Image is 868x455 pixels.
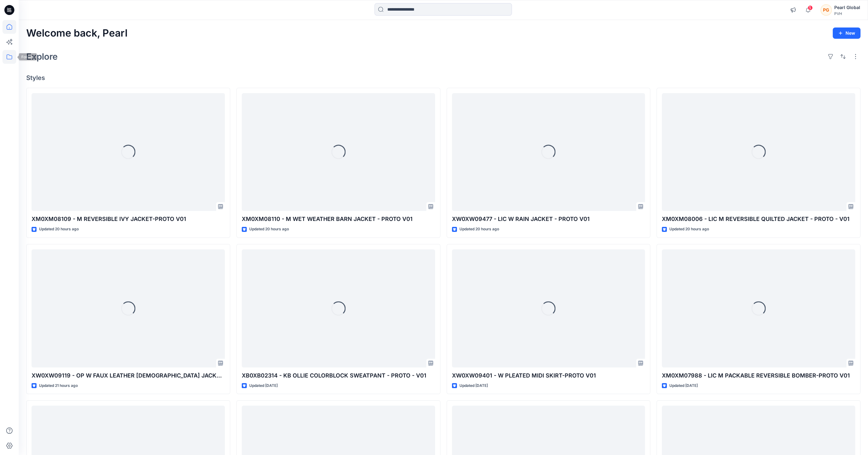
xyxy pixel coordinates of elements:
p: XM0XM07988 - LIC M PACKABLE REVERSIBLE BOMBER-PROTO V01 [662,371,855,380]
p: XM0XM08110 - M WET WEATHER BARN JACKET - PROTO V01 [242,215,435,223]
p: XW0XW09119 - OP W FAUX LEATHER [DEMOGRAPHIC_DATA] JACKET-PROTO V01 [32,371,225,380]
span: 5 [808,5,813,10]
p: Updated [DATE] [669,382,698,389]
p: Updated [DATE] [459,382,488,389]
p: XW0XW09401 - W PLEATED MIDI SKIRT-PROTO V01 [452,371,645,380]
button: New [833,27,861,39]
p: Updated 20 hours ago [39,226,79,232]
div: Pearl Global [834,4,860,11]
div: PVH [834,11,860,16]
p: Updated 20 hours ago [669,226,709,232]
h2: Welcome back, Pearl [26,27,127,39]
p: XM0XM08006 - LIC M REVERSIBLE QUILTED JACKET - PROTO - V01 [662,215,855,223]
p: XM0XM08109 - M REVERSIBLE IVY JACKET-PROTO V01 [32,215,225,223]
h4: Styles [26,74,861,82]
p: XB0XB02314 - KB OLLIE COLORBLOCK SWEATPANT - PROTO - V01 [242,371,435,380]
h2: Explore [26,52,58,62]
p: Updated 20 hours ago [459,226,499,232]
p: Updated 21 hours ago [39,382,78,389]
p: Updated 20 hours ago [249,226,289,232]
p: XW0XW09477 - LIC W RAIN JACKET - PROTO V01 [452,215,645,223]
div: PG [821,4,832,16]
p: Updated [DATE] [249,382,278,389]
